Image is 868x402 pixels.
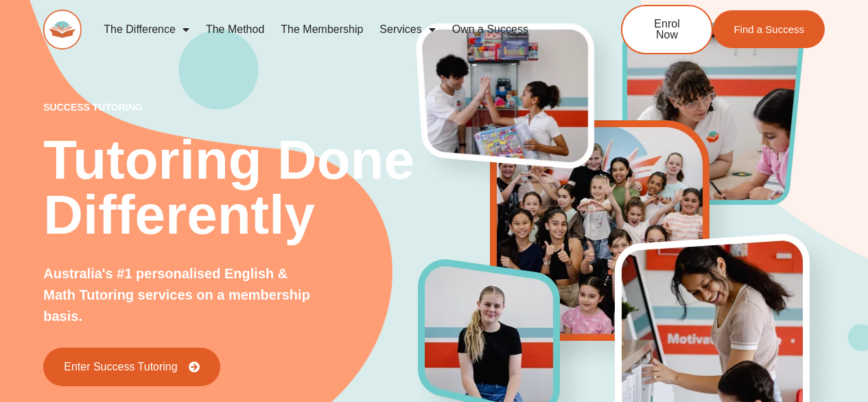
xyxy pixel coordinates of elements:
[444,14,537,45] a: Own a Success
[371,14,443,45] a: Services
[621,5,713,54] a: Enrol Now
[734,24,804,34] span: Find a Success
[272,14,371,45] a: The Membership
[43,348,220,386] a: Enter Success Tutoring
[43,102,418,112] p: success tutoring
[95,14,198,45] a: The Difference
[713,10,825,48] a: Find a Success
[43,133,418,243] h2: Tutoring Done Differently
[198,14,272,45] a: The Method
[43,263,317,327] p: Australia's #1 personalised English & Math Tutoring services on a membership basis.
[95,14,576,45] nav: Menu
[643,19,691,41] span: Enrol Now
[64,361,177,372] span: Enter Success Tutoring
